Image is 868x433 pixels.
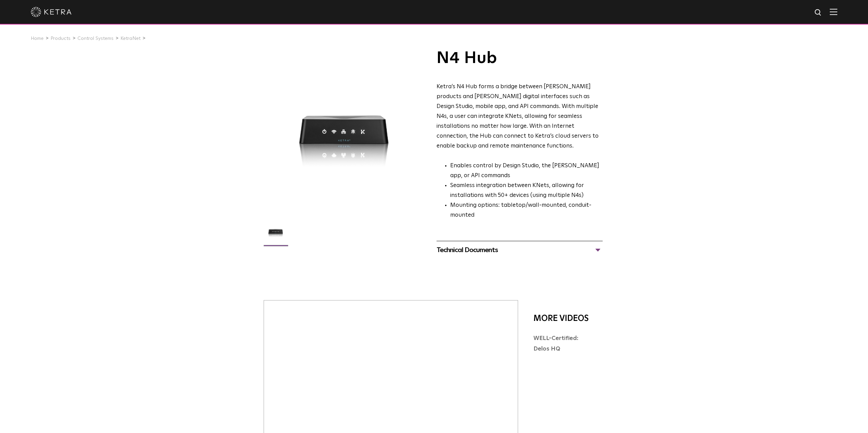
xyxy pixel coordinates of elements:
[437,50,603,67] h1: N4 Hub
[533,336,578,352] a: WELL-Certified: Delos HQ
[830,9,837,15] img: Hamburger%20Nav.svg
[450,181,603,201] li: Seamless integration between KNets, allowing for installations with 50+ devices (using multiple N4s)
[437,245,603,256] div: Technical Documents
[450,201,603,220] li: Mounting options: tabletop/wall-mounted, conduit-mounted
[450,161,603,181] li: Enables control by Design Studio, the [PERSON_NAME] app, or API commands
[263,218,289,250] img: N4 Hub
[120,36,141,41] a: KetraNet
[437,84,599,149] span: Ketra’s N4 Hub forms a bridge between [PERSON_NAME] products and [PERSON_NAME] digital interfaces...
[50,36,71,41] a: Products
[31,36,44,41] a: Home
[77,36,114,41] a: Control Systems
[814,9,823,17] img: search icon
[31,7,72,17] img: ketra-logo-2019-white
[533,310,594,327] div: More Videos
